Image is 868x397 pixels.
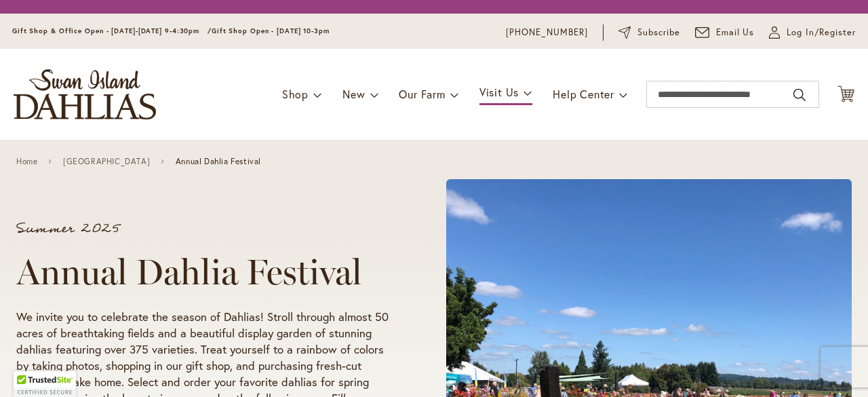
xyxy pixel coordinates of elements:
[553,87,614,101] span: Help Center
[16,252,395,292] h1: Annual Dahlia Festival
[787,26,856,39] span: Log In/Register
[12,26,212,35] span: Gift Shop & Office Open - [DATE]-[DATE] 9-4:30pm /
[16,222,395,235] p: Summer 2025
[176,157,261,166] span: Annual Dahlia Festival
[16,157,37,166] a: Home
[793,84,806,106] button: Search
[637,26,680,39] span: Subscribe
[618,26,680,39] a: Subscribe
[14,69,156,119] a: store logo
[212,26,330,35] span: Gift Shop Open - [DATE] 10-3pm
[63,157,150,166] a: [GEOGRAPHIC_DATA]
[695,26,755,39] a: Email Us
[506,26,588,39] a: [PHONE_NUMBER]
[282,87,309,101] span: Shop
[716,26,755,39] span: Email Us
[342,87,365,101] span: New
[399,87,445,101] span: Our Farm
[14,371,76,397] div: TrustedSite Certified
[769,26,856,39] a: Log In/Register
[479,85,519,99] span: Visit Us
